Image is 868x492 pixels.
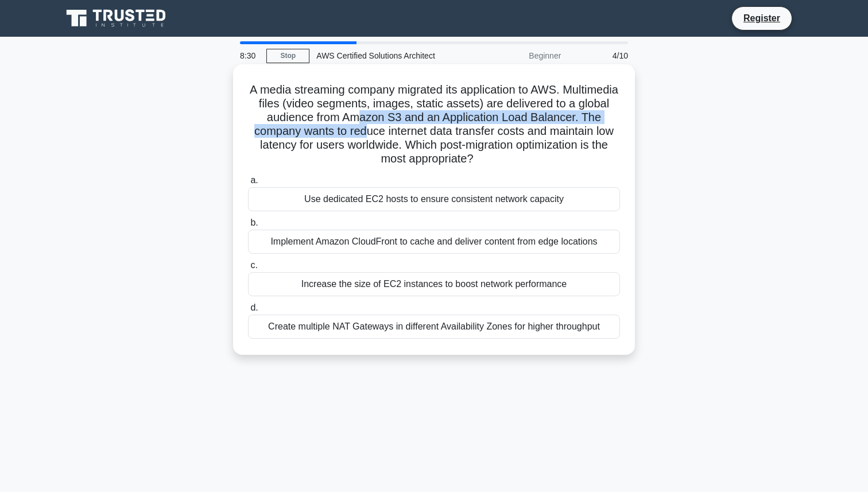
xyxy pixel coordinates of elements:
span: b. [250,218,258,227]
div: AWS Certified Solutions Architect [309,44,467,67]
div: Increase the size of EC2 instances to boost network performance [248,272,620,296]
div: 4/10 [568,44,635,67]
span: a. [250,175,258,185]
h5: A media streaming company migrated its application to AWS. Multimedia files (video segments, imag... [247,83,621,166]
div: Implement Amazon CloudFront to cache and deliver content from edge locations [248,230,620,254]
div: Use dedicated EC2 hosts to ensure consistent network capacity [248,187,620,211]
span: c. [250,260,257,270]
div: Create multiple NAT Gateways in different Availability Zones for higher throughput [248,315,620,339]
span: d. [250,303,258,312]
div: Beginner [467,44,568,67]
div: 8:30 [233,44,266,67]
a: Register [737,11,787,25]
a: Stop [266,49,309,63]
